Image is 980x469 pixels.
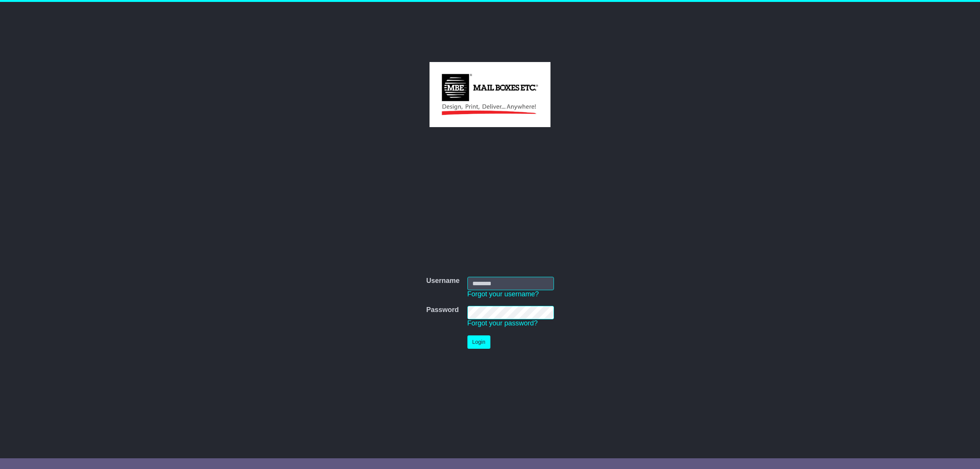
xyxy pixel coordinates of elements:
[467,335,490,349] button: Login
[467,290,539,298] a: Forgot your username?
[430,62,550,127] img: MBE Australia
[467,319,538,327] a: Forgot your password?
[426,306,459,314] label: Password
[426,277,459,285] label: Username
